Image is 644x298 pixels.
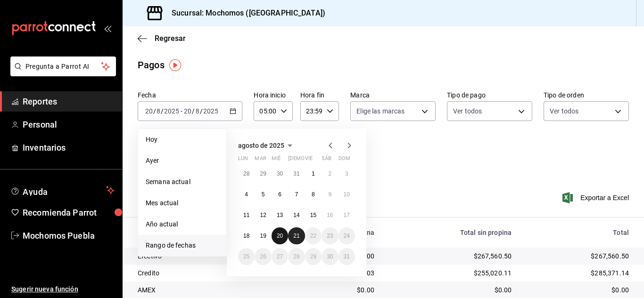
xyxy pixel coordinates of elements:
button: 18 de agosto de 2025 [238,227,255,244]
h3: Sucursal: Mochomos ([GEOGRAPHIC_DATA]) [164,8,325,19]
button: 20 de agosto de 2025 [272,227,288,244]
abbr: 23 de agosto de 2025 [327,233,333,239]
button: 1 de agosto de 2025 [305,165,322,182]
div: $0.00 [389,285,512,295]
button: 31 de agosto de 2025 [339,248,355,265]
div: $0.00 [288,285,374,295]
label: Tipo de orden [544,92,629,98]
button: agosto de 2025 [238,140,296,151]
span: Año actual [146,219,219,229]
div: Credito [138,268,273,278]
div: $267,560.50 [527,251,629,261]
button: 14 de agosto de 2025 [288,207,305,224]
abbr: 11 de agosto de 2025 [243,212,249,218]
span: Elige las marcas [356,106,405,116]
span: Mes actual [146,198,219,208]
abbr: 21 de agosto de 2025 [293,233,299,239]
button: 12 de agosto de 2025 [255,207,271,224]
span: / [200,107,203,115]
label: Fecha [138,92,242,98]
button: 22 de agosto de 2025 [305,227,322,244]
button: 28 de agosto de 2025 [288,248,305,265]
button: 28 de julio de 2025 [238,165,255,182]
abbr: 25 de agosto de 2025 [243,253,249,260]
abbr: 18 de agosto de 2025 [243,233,249,239]
div: Pagos [138,58,165,72]
div: $255,020.11 [389,268,512,278]
button: 7 de agosto de 2025 [288,186,305,203]
input: ---- [164,107,180,115]
label: Hora inicio [254,92,292,98]
button: 19 de agosto de 2025 [255,227,271,244]
abbr: jueves [288,155,344,165]
div: Total [527,229,629,236]
span: / [161,107,164,115]
span: / [192,107,195,115]
abbr: 29 de agosto de 2025 [310,253,316,260]
abbr: 16 de agosto de 2025 [327,212,333,218]
abbr: 28 de julio de 2025 [243,170,249,177]
label: Tipo de pago [447,92,532,98]
button: 17 de agosto de 2025 [339,207,355,224]
abbr: 26 de agosto de 2025 [260,253,266,260]
button: open_drawer_menu [104,24,111,32]
span: Ayuda [23,185,102,196]
button: 5 de agosto de 2025 [255,186,271,203]
button: 30 de agosto de 2025 [322,248,338,265]
abbr: 14 de agosto de 2025 [293,212,299,218]
button: 10 de agosto de 2025 [339,186,355,203]
button: 26 de agosto de 2025 [255,248,271,265]
button: 30 de julio de 2025 [272,165,288,182]
button: 27 de agosto de 2025 [272,248,288,265]
abbr: 29 de julio de 2025 [260,170,266,177]
abbr: 30 de agosto de 2025 [327,253,333,260]
span: Inventarios [23,141,115,154]
abbr: 30 de julio de 2025 [277,170,283,177]
input: -- [145,107,153,115]
button: Exportar a Excel [564,192,629,203]
label: Marca [350,92,436,98]
img: Tooltip marker [169,59,181,71]
abbr: 5 de agosto de 2025 [262,191,265,198]
button: 9 de agosto de 2025 [322,186,338,203]
span: Reportes [23,95,115,108]
button: 15 de agosto de 2025 [305,207,322,224]
abbr: viernes [305,155,313,165]
span: Ver todos [453,106,482,116]
button: 25 de agosto de 2025 [238,248,255,265]
abbr: 28 de agosto de 2025 [293,253,299,260]
abbr: 8 de agosto de 2025 [312,191,315,198]
abbr: 3 de agosto de 2025 [345,170,348,177]
span: Sugerir nueva función [11,284,115,294]
abbr: 22 de agosto de 2025 [310,233,316,239]
a: Pregunta a Parrot AI [7,68,116,78]
abbr: 15 de agosto de 2025 [310,212,316,218]
span: / [153,107,156,115]
button: 23 de agosto de 2025 [322,227,338,244]
abbr: 2 de agosto de 2025 [328,170,331,177]
abbr: 7 de agosto de 2025 [295,191,298,198]
button: 2 de agosto de 2025 [322,165,338,182]
abbr: 4 de agosto de 2025 [245,191,248,198]
button: 16 de agosto de 2025 [322,207,338,224]
span: Personal [23,118,115,131]
abbr: 6 de agosto de 2025 [278,191,281,198]
button: 3 de agosto de 2025 [339,165,355,182]
span: Regresar [155,34,186,43]
button: Pregunta a Parrot AI [10,56,116,76]
span: Ver todos [550,106,578,116]
div: AMEX [138,285,273,295]
div: Total sin propina [389,229,512,236]
input: ---- [203,107,219,115]
abbr: 12 de agosto de 2025 [260,212,266,218]
abbr: miércoles [272,155,281,165]
abbr: 13 de agosto de 2025 [277,212,283,218]
abbr: 17 de agosto de 2025 [344,212,350,218]
button: 4 de agosto de 2025 [238,186,255,203]
abbr: 9 de agosto de 2025 [328,191,331,198]
button: 21 de agosto de 2025 [288,227,305,244]
span: Pregunta a Parrot AI [25,62,101,72]
div: $0.00 [527,285,629,295]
